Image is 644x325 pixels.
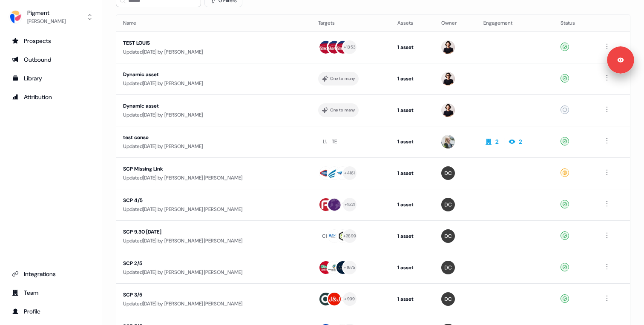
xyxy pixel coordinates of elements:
div: 1 asset [397,295,428,303]
div: + 939 [344,295,355,303]
th: Status [554,14,595,31]
img: Ludmilla [441,135,455,148]
div: LU [323,137,329,146]
div: Library [12,74,90,83]
a: Go to prospects [7,34,95,48]
div: SCP Missing Link [123,165,284,173]
div: Updated [DATE] by [PERSON_NAME] [PERSON_NAME] [123,237,305,245]
div: Updated [DATE] by [PERSON_NAME] [PERSON_NAME] [123,268,305,277]
div: Team [12,288,90,297]
div: + 1353 [344,43,356,51]
div: Prospects [12,37,90,45]
a: Go to templates [7,71,95,85]
div: Updated [DATE] by [PERSON_NAME] [123,79,305,88]
div: Integrations [12,270,90,278]
a: Go to profile [7,305,95,318]
div: 2 [495,137,499,146]
img: Dawes [441,198,455,211]
div: Profile [12,307,90,316]
div: Attribution [12,93,90,101]
th: Name [116,14,311,31]
div: SCP 3/5 [123,291,284,299]
div: test conso [123,133,284,142]
div: 1 asset [397,43,428,51]
div: SCP 9.30 [DATE] [123,228,284,236]
img: Louis [441,40,455,54]
a: Go to attribution [7,90,95,104]
div: + 4161 [344,169,355,177]
img: Louis [441,103,455,117]
div: Updated [DATE] by [PERSON_NAME] [123,48,305,56]
div: 1 asset [397,137,428,146]
div: Updated [DATE] by [PERSON_NAME] [PERSON_NAME] [123,205,305,214]
div: CH [322,232,329,240]
img: Dawes [441,166,455,180]
a: Go to outbound experience [7,53,95,66]
div: 2 [519,137,522,146]
div: Updated [DATE] by [PERSON_NAME] [123,111,305,119]
div: TEST LOUIS [123,39,284,47]
div: + 1521 [345,201,355,208]
div: + 2899 [343,232,356,240]
img: Dawes [441,292,455,306]
div: Updated [DATE] by [PERSON_NAME] [PERSON_NAME] [123,174,305,182]
div: Dynamic asset [123,70,284,79]
img: Dawes [441,261,455,274]
a: Go to team [7,286,95,299]
img: Dawes [441,229,455,243]
div: + 1675 [344,264,355,271]
th: Targets [311,14,391,31]
th: Owner [434,14,477,31]
div: [PERSON_NAME] [27,17,66,26]
button: Pigment[PERSON_NAME] [7,7,95,27]
div: 1 asset [397,263,428,272]
div: 1 asset [397,232,428,240]
div: SCP 4/5 [123,196,284,205]
th: Engagement [477,14,554,31]
div: Outbound [12,55,90,64]
div: 1 asset [397,106,428,114]
img: Louis [441,72,455,86]
th: Assets [391,14,434,31]
div: Dynamic asset [123,102,284,110]
div: One to many [330,75,355,83]
div: Updated [DATE] by [PERSON_NAME] [PERSON_NAME] [123,299,305,308]
div: 1 asset [397,74,428,83]
div: 1 asset [397,200,428,209]
div: One to many [330,106,355,114]
div: TE [332,137,337,146]
div: 1 asset [397,169,428,177]
div: Updated [DATE] by [PERSON_NAME] [123,142,305,151]
a: Go to integrations [7,267,95,281]
div: SCP 2/5 [123,259,284,268]
div: Pigment [27,9,66,17]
